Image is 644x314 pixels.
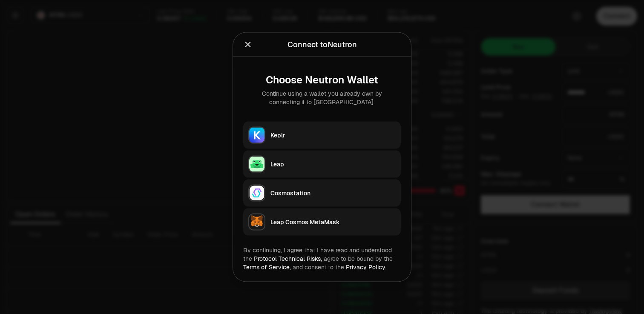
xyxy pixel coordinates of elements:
img: Leap [249,157,264,172]
button: Leap Cosmos MetaMaskLeap Cosmos MetaMask [243,208,401,236]
button: LeapLeap [243,151,401,178]
a: Terms of Service, [243,263,291,271]
img: Leap Cosmos MetaMask [249,214,264,230]
div: Continue using a wallet you already own by connecting it to [GEOGRAPHIC_DATA]. [250,89,394,106]
div: Cosmostation [270,189,396,197]
div: Connect to Neutron [287,39,357,51]
button: Close [243,39,253,51]
img: Cosmostation [249,186,264,201]
div: Leap Cosmos MetaMask [270,218,396,226]
div: Leap [270,160,396,168]
div: By continuing, I agree that I have read and understood the agree to be bound by the and consent t... [243,246,401,271]
a: Privacy Policy. [346,263,386,271]
div: Choose Neutron Wallet [250,74,394,86]
div: Keplr [270,131,396,140]
img: Keplr [249,128,264,143]
button: CosmostationCosmostation [243,180,401,207]
button: KeplrKeplr [243,122,401,149]
a: Protocol Technical Risks, [254,255,322,263]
